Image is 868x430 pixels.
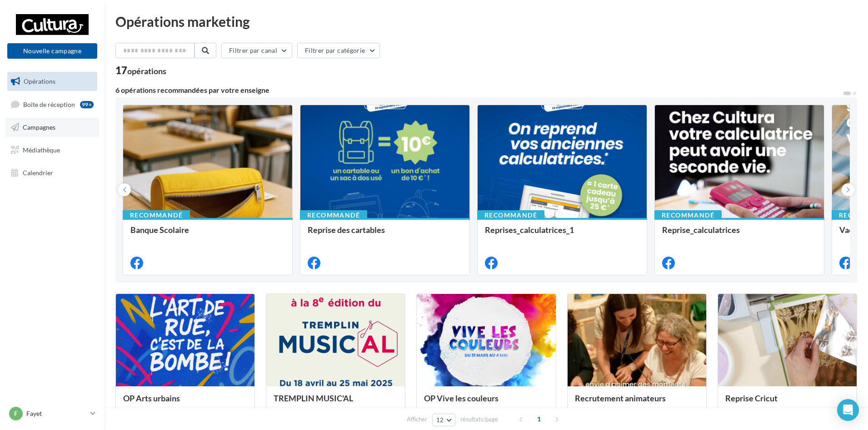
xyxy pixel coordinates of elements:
[115,66,166,76] div: 17
[5,163,99,182] a: Calendrier
[130,225,189,235] span: Banque Scolaire
[308,225,385,235] span: Reprise des cartables
[24,77,55,85] span: Opérations
[23,146,60,154] span: Médiathèque
[662,225,740,235] span: Reprise_calculatrices
[23,168,53,176] span: Calendrier
[725,393,778,403] span: Reprise Cricut
[115,86,843,94] div: 6 opérations recommandées par votre enseigne
[432,414,455,426] button: 12
[297,43,380,58] button: Filtrer par catégorie
[5,118,99,137] a: Campagnes
[300,210,367,220] div: Recommandé
[23,123,55,131] span: Campagnes
[485,225,574,235] span: Reprises_calculatrices_1
[5,141,99,160] a: Médiathèque
[221,43,292,58] button: Filtrer par canal
[7,43,97,59] button: Nouvelle campagne
[26,409,87,418] p: Fayet
[575,393,666,403] span: Recrutement animateurs
[274,393,353,403] span: TREMPLIN MUSIC'AL
[654,210,722,220] div: Recommandé
[127,67,166,75] div: opérations
[5,95,99,114] a: Boîte de réception99+
[123,393,180,403] span: OP Arts urbains
[424,393,499,403] span: OP Vive les couleurs
[80,101,94,108] div: 99+
[532,412,546,426] span: 1
[436,416,444,424] span: 12
[460,415,498,424] span: résultats/page
[5,72,99,91] a: Opérations
[7,405,97,422] a: F Fayet
[23,100,75,108] span: Boîte de réception
[123,210,190,220] div: Recommandé
[407,415,427,424] span: Afficher
[477,210,544,220] div: Recommandé
[115,15,857,28] div: Opérations marketing
[14,409,18,418] span: F
[837,399,859,421] div: Open Intercom Messenger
